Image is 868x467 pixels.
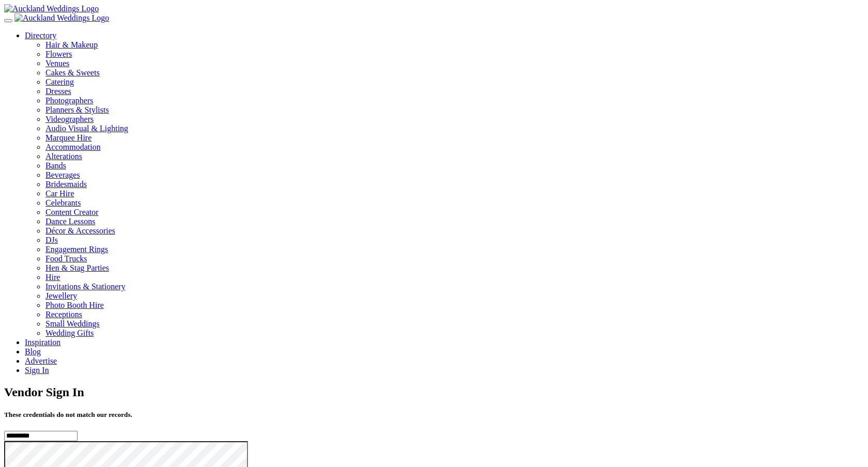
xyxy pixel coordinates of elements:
[45,115,864,124] a: Videographers
[45,208,99,216] a: Content Creator
[25,356,57,365] a: Advertise
[45,319,100,328] a: Small Weddings
[45,245,108,254] a: Engagement Rings
[45,161,66,170] a: Bands
[45,198,81,207] a: Celebrants
[45,50,864,59] a: Flowers
[45,291,77,300] a: Jewellery
[45,68,864,77] a: Cakes & Sweets
[45,59,864,68] a: Venues
[45,133,864,143] a: Marquee Hire
[45,226,115,235] a: Décor & Accessories
[25,366,49,375] a: Sign In
[45,217,95,226] a: Dance Lessons
[45,180,87,189] a: Bridesmaids
[25,347,41,356] a: Blog
[45,329,94,337] a: Wedding Gifts
[45,189,74,198] a: Car Hire
[45,254,87,263] a: Food Trucks
[45,96,864,105] a: Photographers
[45,263,109,272] a: Hen & Stag Parties
[4,411,864,419] h5: These credentials do not match our records.
[45,124,864,133] a: Audio Visual & Lighting
[45,273,60,282] a: Hire
[25,338,60,347] a: Inspiration
[45,40,864,50] a: Hair & Makeup
[45,282,126,291] a: Invitations & Stationery
[45,170,80,179] a: Beverages
[45,152,82,161] a: Alterations
[45,310,82,319] a: Receptions
[14,13,109,23] img: Auckland Weddings Logo
[4,385,864,399] h1: Vendor Sign In
[45,87,864,96] a: Dresses
[45,77,864,87] a: Catering
[25,31,56,40] a: Directory
[45,143,101,151] a: Accommodation
[45,301,104,309] a: Photo Booth Hire
[4,19,12,22] button: Menu
[4,4,99,13] img: Auckland Weddings Logo
[45,105,864,115] a: Planners & Stylists
[45,236,58,244] a: DJs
